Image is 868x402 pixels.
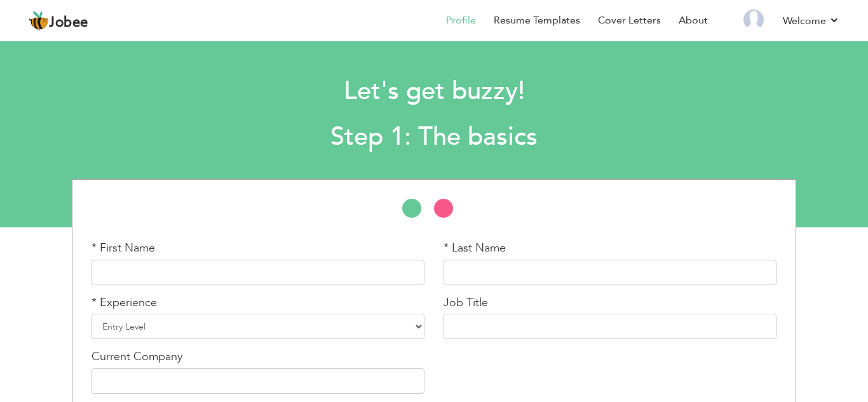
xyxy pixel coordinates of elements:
label: Job Title [444,295,488,311]
a: Resume Templates [494,13,580,28]
label: * Experience [92,295,157,311]
a: About [679,13,708,28]
h2: Step 1: The basics [118,121,750,154]
label: Current Company [92,349,182,365]
a: Welcome [783,13,839,29]
span: Jobee [49,16,88,30]
img: jobee.io [29,11,49,31]
img: Profile Img [743,10,764,30]
label: * First Name [92,240,155,257]
a: Cover Letters [598,13,661,28]
a: Jobee [29,11,88,31]
label: * Last Name [444,240,506,257]
a: Profile [446,13,476,28]
h1: Let's get buzzy! [118,75,750,108]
